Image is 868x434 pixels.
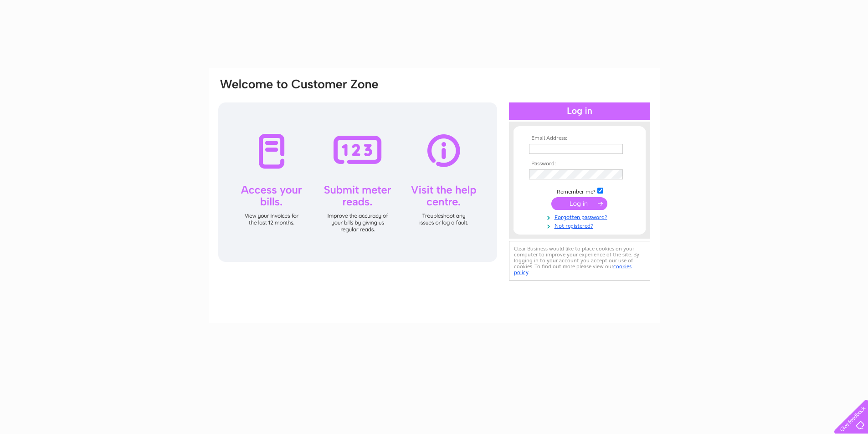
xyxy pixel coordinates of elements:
[529,212,632,221] a: Forgotten password?
[551,197,607,210] input: Submit
[514,263,632,276] a: cookies policy
[527,186,632,195] td: Remember me?
[527,161,632,167] th: Password:
[527,135,632,142] th: Email Address:
[509,241,650,281] div: Clear Business would like to place cookies on your computer to improve your experience of the sit...
[529,221,632,230] a: Not registered?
